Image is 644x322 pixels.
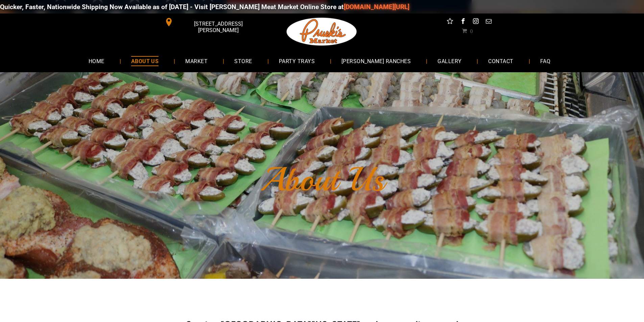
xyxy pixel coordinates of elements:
a: CONTACT [478,52,523,70]
a: MARKET [175,52,218,70]
a: [STREET_ADDRESS][PERSON_NAME] [160,17,263,27]
a: PARTY TRAYS [269,52,325,70]
a: HOME [78,52,115,70]
span: 0 [470,28,473,33]
img: Pruski-s+Market+HQ+Logo2-1920w.png [285,14,358,50]
span: [STREET_ADDRESS][PERSON_NAME] [174,17,262,37]
a: ABOUT US [121,52,169,70]
a: FAQ [530,52,560,70]
a: STORE [224,52,262,70]
a: instagram [471,17,480,27]
a: [PERSON_NAME] RANCHES [331,52,421,70]
a: email [484,17,493,27]
a: GALLERY [427,52,472,70]
a: Social network [446,17,454,27]
a: [DOMAIN_NAME][URL] [536,3,601,11]
font: About Us [260,159,384,200]
div: Quicker, Faster, Nationwide Shipping Now Available as of [DATE] - Visit [PERSON_NAME] Meat Market... [192,3,601,11]
a: facebook [458,17,467,27]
